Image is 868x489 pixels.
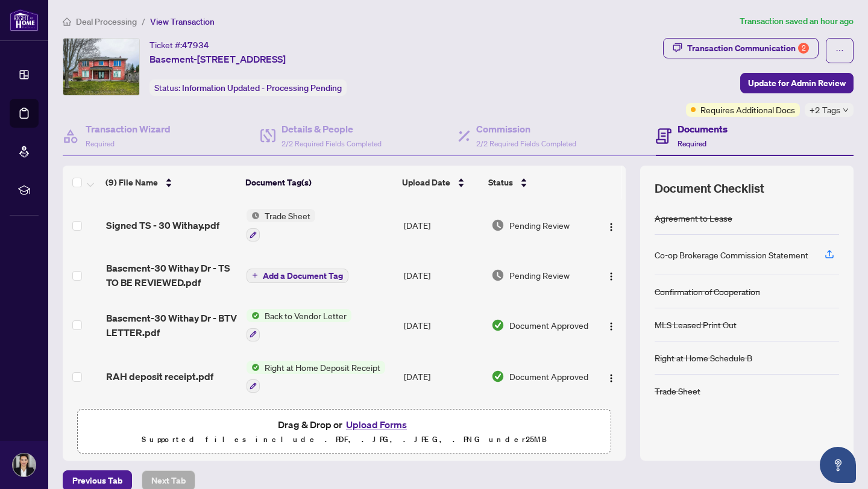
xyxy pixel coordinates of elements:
[491,370,505,383] img: Document Status
[149,79,347,96] div: Status:
[399,199,486,251] td: [DATE]
[247,267,348,283] button: Add a Document Tag
[397,166,483,199] th: Upload Date
[835,46,844,55] span: ellipsis
[76,16,137,27] span: Deal Processing
[602,266,621,285] button: Logo
[86,139,115,148] span: Required
[241,166,397,199] th: Document Tag(s)
[509,319,588,332] span: Document Approved
[260,209,315,222] span: Trade Sheet
[101,166,241,199] th: (9) File Name
[247,269,348,283] button: Add a Document Tag
[106,261,237,290] span: Basement-30 Withay Dr - TS TO BE REVIEWED.pdf
[142,14,145,28] li: /
[606,272,616,281] img: Logo
[182,40,209,51] span: 47934
[700,103,795,116] span: Requires Additional Docs
[278,417,410,432] span: Drag & Drop or
[247,361,260,374] img: Status Icon
[86,122,171,136] h4: Transaction Wizard
[476,139,576,148] span: 2/2 Required Fields Completed
[678,122,728,136] h4: Documents
[687,39,809,58] div: Transaction Communication
[281,122,382,136] h4: Details & People
[149,38,209,52] div: Ticket #:
[655,318,737,331] div: MLS Leased Print Out
[476,122,576,136] h4: Commission
[491,319,505,332] img: Document Status
[263,272,343,280] span: Add a Document Tag
[810,103,840,117] span: +2 Tags
[491,269,505,282] img: Document Status
[399,299,486,351] td: [DATE]
[252,272,258,278] span: plus
[740,73,854,93] button: Update for Admin Review
[509,269,570,282] span: Pending Review
[655,285,760,298] div: Confirmation of Cooperation
[182,83,342,93] span: Information Updated - Processing Pending
[606,373,616,383] img: Logo
[247,209,315,241] button: Status IconTrade Sheet
[399,251,486,299] td: [DATE]
[843,107,849,113] span: down
[509,219,570,232] span: Pending Review
[106,369,213,384] span: RAH deposit receipt.pdf
[402,176,450,189] span: Upload Date
[281,139,382,148] span: 2/2 Required Fields Completed
[260,361,385,374] span: Right at Home Deposit Receipt
[247,361,385,393] button: Status IconRight at Home Deposit Receipt
[740,14,854,28] article: Transaction saved an hour ago
[748,73,846,93] span: Update for Admin Review
[606,322,616,331] img: Logo
[663,38,819,58] button: Transaction Communication2
[491,219,505,232] img: Document Status
[655,180,764,197] span: Document Checklist
[606,222,616,232] img: Logo
[602,316,621,335] button: Logo
[602,367,621,386] button: Logo
[678,139,706,148] span: Required
[260,309,351,322] span: Back to Vendor Letter
[483,166,591,199] th: Status
[106,218,219,232] span: Signed TS - 30 Withay.pdf
[85,432,603,447] p: Supported files include .PDF, .JPG, .JPEG, .PNG under 25 MB
[13,453,36,476] img: Profile Icon
[342,417,410,432] button: Upload Forms
[150,16,215,27] span: View Transaction
[78,410,611,454] span: Drag & Drop orUpload FormsSupported files include .PDF, .JPG, .JPEG, .PNG under25MB
[509,370,588,383] span: Document Approved
[655,351,752,364] div: Right at Home Schedule B
[247,309,260,322] img: Status Icon
[602,216,621,235] button: Logo
[655,211,732,225] div: Agreement to Lease
[63,17,71,26] span: home
[149,52,286,66] span: Basement-[STREET_ADDRESS]
[106,311,237,340] span: Basement-30 Withay Dr - BTV LETTER.pdf
[655,248,808,261] div: Co-op Brokerage Commission Statement
[798,43,809,54] div: 2
[399,351,486,403] td: [DATE]
[247,309,351,341] button: Status IconBack to Vendor Letter
[10,9,39,31] img: logo
[247,209,260,222] img: Status Icon
[820,447,856,483] button: Open asap
[488,176,513,189] span: Status
[655,384,700,397] div: Trade Sheet
[105,176,158,189] span: (9) File Name
[399,402,486,454] td: [DATE]
[63,39,139,95] img: IMG-E12295489_1.jpg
